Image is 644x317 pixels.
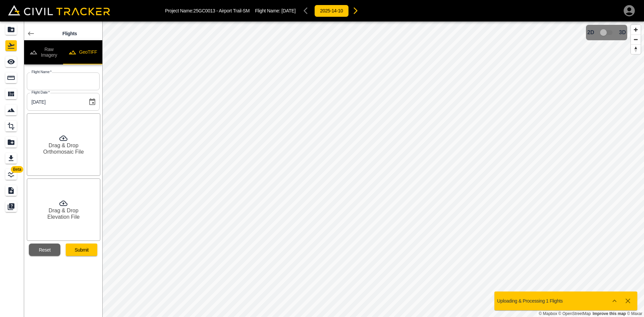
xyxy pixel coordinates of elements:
[558,311,591,316] a: OpenStreetMap
[281,8,296,13] span: [DATE]
[593,311,626,316] a: Map feedback
[102,21,644,317] canvas: Map
[497,298,563,304] p: Uploading & Processing 1 Flights
[619,30,626,36] span: 3D
[597,26,616,39] span: 3D model not uploaded yet
[631,35,641,44] button: Zoom out
[608,294,621,308] button: Show more
[255,8,296,13] p: Flight Name:
[631,44,641,54] button: Reset bearing to north
[587,30,594,36] span: 2D
[165,8,250,13] p: Project Name: 25GC0013 - Airport Trail-SM
[8,5,110,15] img: Civil Tracker
[539,311,557,316] a: Mapbox
[314,5,348,17] button: 2025-14-10
[631,25,641,35] button: Zoom in
[627,311,642,316] a: Maxar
